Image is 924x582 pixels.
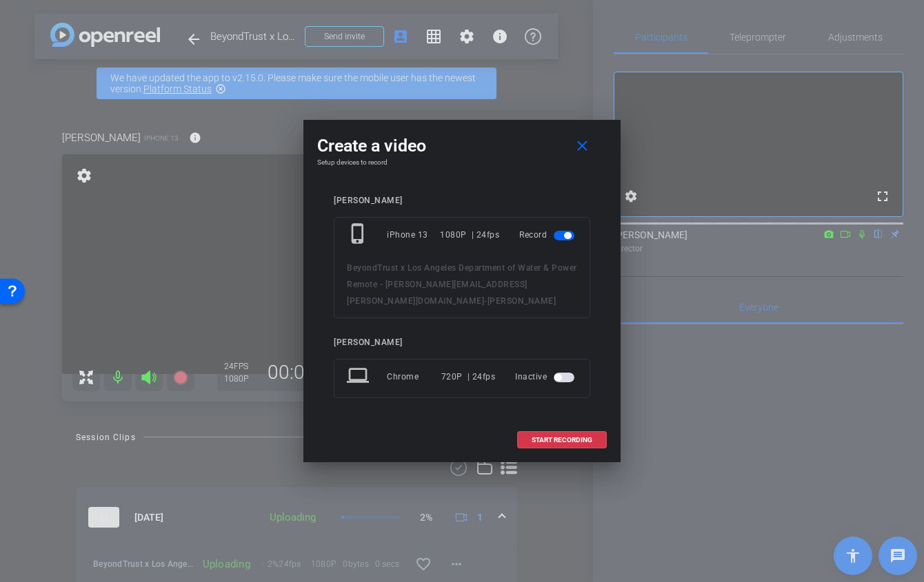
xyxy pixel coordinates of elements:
[334,196,590,206] div: [PERSON_NAME]
[488,296,556,306] span: [PERSON_NAME]
[334,337,590,348] div: [PERSON_NAME]
[532,437,592,444] span: START RECORDING
[441,364,496,389] div: 720P | 24fps
[517,431,607,448] button: START RECORDING
[347,263,577,306] span: BeyondTrust x Los Angeles Department of Water & Power Remote - [PERSON_NAME][EMAIL_ADDRESS][PERSO...
[440,222,499,247] div: 1080P | 24fps
[347,222,372,247] mat-icon: phone_iphone
[387,364,441,389] div: Chrome
[484,296,488,306] span: -
[515,364,577,389] div: Inactive
[317,158,607,167] h4: Setup devices to record
[317,134,607,158] div: Create a video
[574,138,591,155] mat-icon: close
[519,222,577,247] div: Record
[387,222,440,247] div: iPhone 13
[347,364,372,389] mat-icon: laptop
